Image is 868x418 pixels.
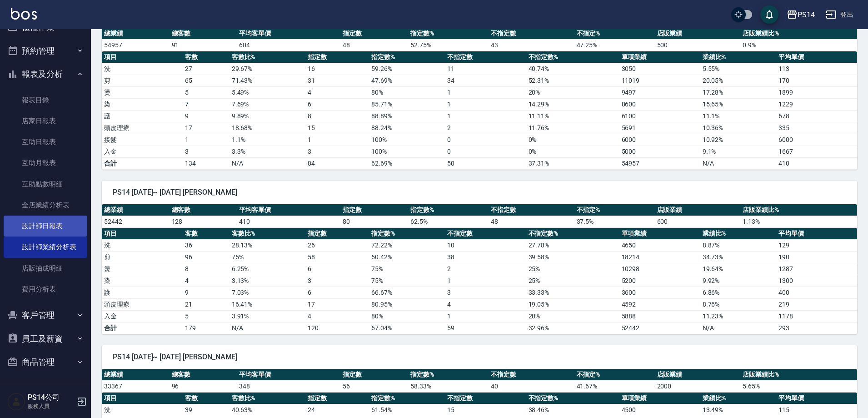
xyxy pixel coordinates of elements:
[183,146,229,157] td: 3
[776,228,857,240] th: 平均單價
[700,110,776,122] td: 11.1 %
[526,63,619,75] td: 40.74 %
[700,134,776,146] td: 10.92 %
[183,239,229,251] td: 36
[619,86,700,98] td: 9497
[445,275,526,287] td: 1
[183,157,229,169] td: 134
[237,369,340,381] th: 平均客單價
[574,39,655,51] td: 47.25 %
[776,251,857,263] td: 190
[237,380,340,392] td: 348
[4,279,87,300] a: 費用分析表
[700,86,776,98] td: 17.28 %
[4,62,87,86] button: 報表及分析
[183,75,229,86] td: 65
[229,51,305,63] th: 客數比%
[445,310,526,322] td: 1
[619,134,700,146] td: 6000
[655,369,740,381] th: 店販業績
[102,228,183,240] th: 項目
[700,404,776,416] td: 13.49 %
[305,63,369,75] td: 16
[4,303,87,327] button: 客戶管理
[445,404,526,416] td: 15
[183,251,229,263] td: 96
[619,263,700,275] td: 10298
[619,110,700,122] td: 6100
[445,63,526,75] td: 11
[4,350,87,374] button: 商品管理
[700,263,776,275] td: 19.64 %
[183,51,229,63] th: 客數
[526,393,619,404] th: 不指定數%
[369,322,445,334] td: 67.04%
[700,310,776,322] td: 11.23 %
[700,63,776,75] td: 5.55 %
[229,298,305,310] td: 16.41 %
[102,110,183,122] td: 護
[102,216,170,227] td: 52442
[4,216,87,237] a: 設計師日報表
[619,322,700,334] td: 52442
[700,51,776,63] th: 業績比%
[102,146,183,157] td: 入金
[574,28,655,40] th: 不指定%
[305,275,369,287] td: 3
[369,275,445,287] td: 75 %
[445,298,526,310] td: 4
[183,228,229,240] th: 客數
[574,216,655,227] td: 37.5 %
[526,122,619,134] td: 11.76 %
[369,404,445,416] td: 61.54 %
[408,204,489,216] th: 指定數%
[305,98,369,110] td: 6
[369,51,445,63] th: 指定數%
[229,134,305,146] td: 1.1 %
[102,369,857,393] table: a dense table
[700,251,776,263] td: 34.73 %
[408,216,489,227] td: 62.5 %
[776,86,857,98] td: 1899
[655,216,740,227] td: 600
[740,216,857,227] td: 1.13 %
[760,5,778,24] button: save
[526,110,619,122] td: 11.11 %
[7,393,25,411] img: Person
[700,122,776,134] td: 10.36 %
[700,157,776,169] td: N/A
[489,380,574,392] td: 40
[4,131,87,152] a: 互助日報表
[489,204,574,216] th: 不指定數
[369,239,445,251] td: 72.22 %
[237,28,340,40] th: 平均客單價
[445,98,526,110] td: 1
[776,157,857,169] td: 410
[102,75,183,86] td: 剪
[798,9,815,20] div: PS14
[526,263,619,275] td: 25 %
[183,275,229,287] td: 4
[655,204,740,216] th: 店販業績
[305,157,369,169] td: 84
[619,239,700,251] td: 4650
[229,122,305,134] td: 18.68 %
[655,28,740,40] th: 店販業績
[822,6,857,23] button: 登出
[305,251,369,263] td: 58
[102,204,857,228] table: a dense table
[408,369,489,381] th: 指定數%
[445,75,526,86] td: 34
[619,298,700,310] td: 4592
[102,51,857,170] table: a dense table
[445,239,526,251] td: 10
[369,75,445,86] td: 47.69 %
[489,39,574,51] td: 43
[4,174,87,195] a: 互助點數明細
[4,111,87,131] a: 店家日報表
[526,98,619,110] td: 14.29 %
[526,298,619,310] td: 19.05 %
[776,75,857,86] td: 170
[305,322,369,334] td: 120
[11,8,37,20] img: Logo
